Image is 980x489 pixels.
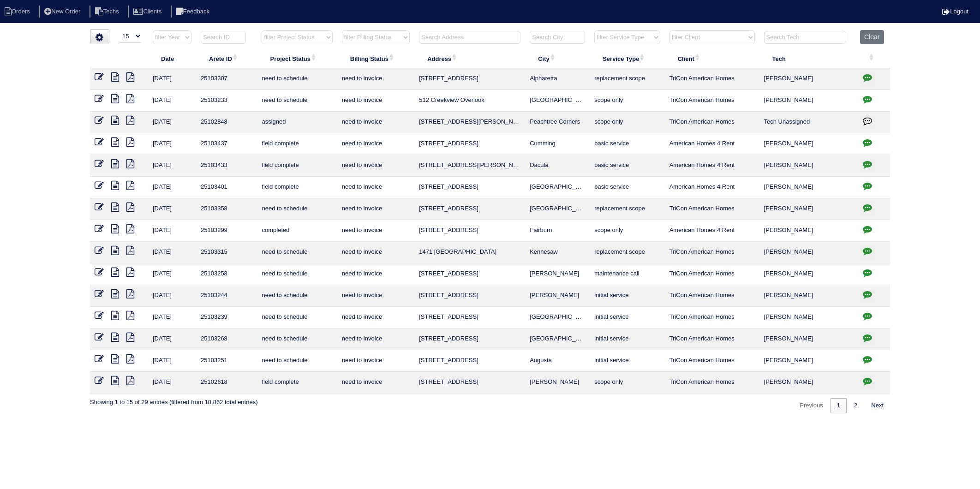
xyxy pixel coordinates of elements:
td: [PERSON_NAME] [525,263,590,285]
input: Search ID [201,31,246,44]
td: need to schedule [257,263,337,285]
td: [DATE] [148,242,196,263]
input: Search Tech [764,31,846,44]
td: basic service [590,133,664,155]
td: 25103307 [196,68,257,90]
td: 25103239 [196,307,257,328]
td: need to invoice [337,307,414,328]
td: replacement scope [590,242,664,263]
th: Date [148,49,196,68]
td: [PERSON_NAME] [759,307,856,328]
td: TriCon American Homes [665,328,759,350]
td: need to invoice [337,133,414,155]
th: Address: activate to sort column ascending [414,49,525,68]
td: TriCon American Homes [665,263,759,285]
a: Previous [793,398,830,413]
td: Peachtree Corners [525,112,590,133]
td: TriCon American Homes [665,198,759,220]
td: 25103258 [196,263,257,285]
td: basic service [590,177,664,198]
a: Logout [942,8,968,15]
a: 1 [831,398,847,413]
td: scope only [590,372,664,394]
td: need to schedule [257,307,337,328]
td: Dacula [525,155,590,177]
td: [PERSON_NAME] [759,263,856,285]
td: TriCon American Homes [665,242,759,263]
td: Cumming [525,133,590,155]
td: [PERSON_NAME] [759,220,856,242]
td: replacement scope [590,68,664,90]
td: [PERSON_NAME] [759,133,856,155]
td: need to schedule [257,242,337,263]
td: [DATE] [148,133,196,155]
td: [STREET_ADDRESS] [414,285,525,307]
td: [DATE] [148,220,196,242]
td: 25103315 [196,242,257,263]
td: need to invoice [337,263,414,285]
td: initial service [590,307,664,328]
td: Augusta [525,350,590,372]
li: Techs [90,6,126,18]
td: need to invoice [337,350,414,372]
td: [DATE] [148,285,196,307]
td: Kennesaw [525,242,590,263]
td: [PERSON_NAME] [759,155,856,177]
td: [STREET_ADDRESS][PERSON_NAME] [414,112,525,133]
td: need to invoice [337,112,414,133]
td: field complete [257,155,337,177]
td: [DATE] [148,112,196,133]
td: Alpharetta [525,68,590,90]
td: 25103251 [196,350,257,372]
th: Arete ID: activate to sort column ascending [196,49,257,68]
td: field complete [257,133,337,155]
td: [PERSON_NAME] [759,198,856,220]
td: 25103437 [196,133,257,155]
td: Fairburn [525,220,590,242]
td: [STREET_ADDRESS] [414,177,525,198]
td: 25103244 [196,285,257,307]
a: Techs [90,8,126,15]
td: [STREET_ADDRESS] [414,133,525,155]
td: [STREET_ADDRESS] [414,350,525,372]
div: Showing 1 to 15 of 29 entries (filtered from 18,862 total entries) [90,394,257,406]
td: American Homes 4 Rent [665,177,759,198]
li: Clients [128,6,169,18]
td: need to schedule [257,90,337,112]
td: need to invoice [337,285,414,307]
td: 25103233 [196,90,257,112]
td: basic service [590,155,664,177]
td: field complete [257,372,337,394]
td: [PERSON_NAME] [759,328,856,350]
td: initial service [590,328,664,350]
td: [GEOGRAPHIC_DATA] [525,198,590,220]
td: TriCon American Homes [665,372,759,394]
td: need to invoice [337,68,414,90]
td: scope only [590,220,664,242]
td: [DATE] [148,263,196,285]
td: [DATE] [148,155,196,177]
td: American Homes 4 Rent [665,220,759,242]
td: need to invoice [337,220,414,242]
td: [PERSON_NAME] [759,350,856,372]
td: need to invoice [337,177,414,198]
td: need to schedule [257,198,337,220]
td: [GEOGRAPHIC_DATA] [525,307,590,328]
td: need to invoice [337,155,414,177]
th: Client: activate to sort column ascending [665,49,759,68]
td: TriCon American Homes [665,307,759,328]
td: scope only [590,90,664,112]
button: Clear [860,30,884,44]
td: need to invoice [337,328,414,350]
td: 25102848 [196,112,257,133]
td: need to invoice [337,90,414,112]
td: [STREET_ADDRESS] [414,198,525,220]
td: TriCon American Homes [665,285,759,307]
td: [DATE] [148,198,196,220]
a: Clients [128,8,169,15]
input: Search Address [419,31,520,44]
td: American Homes 4 Rent [665,155,759,177]
td: [DATE] [148,328,196,350]
td: [PERSON_NAME] [759,242,856,263]
li: Feedback [171,6,217,18]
